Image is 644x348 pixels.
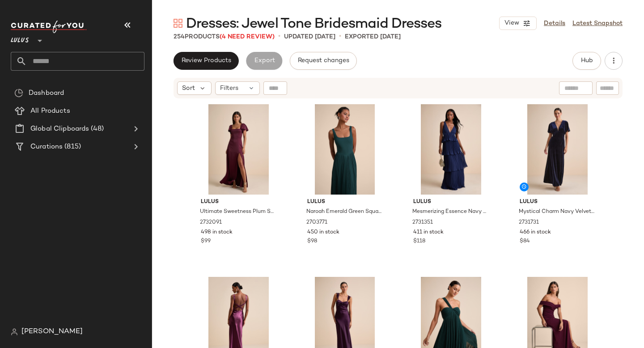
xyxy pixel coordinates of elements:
span: Naroah Emerald Green Square Neck Pleated Maxi Dress [306,208,382,216]
span: • [278,31,280,42]
span: • [339,31,341,42]
span: Filters [220,84,238,93]
span: 498 in stock [201,229,233,237]
span: Mystical Charm Navy Velvet Flutter Sleeve Maxi Dress [519,208,594,216]
span: Ultimate Sweetness Plum Satin Flutter Sleeve Maxi Dress [200,208,275,216]
span: Dresses: Jewel Tone Bridesmaid Dresses [186,15,442,33]
button: Hub [572,52,601,70]
p: Exported [DATE] [345,32,401,42]
div: Products [174,32,275,42]
img: 2731351_02_front_2025-09-15.jpg [406,104,496,195]
img: 2731731_02_front_2025-09-11.jpg [513,104,602,195]
a: Details [544,19,565,28]
a: Latest Snapshot [572,19,623,28]
span: View [504,20,519,27]
img: 2732091_02_front_2025-09-10.jpg [194,104,284,195]
span: Lulus [413,198,489,206]
span: 2731731 [519,219,539,227]
span: Lulus [307,198,383,206]
span: Lulus [520,198,595,206]
span: (4 Need Review) [220,34,275,40]
span: 2703771 [306,219,327,227]
img: 2703771_01_hero_2025-07-28.jpg [300,104,390,195]
span: (815) [63,142,81,152]
span: Sort [182,84,195,93]
span: Dashboard [29,88,64,98]
span: Review Products [181,57,231,64]
img: svg%3e [11,328,18,335]
span: 450 in stock [307,229,339,237]
img: svg%3e [14,89,23,98]
button: Review Products [174,52,239,70]
button: Request changes [290,52,357,70]
span: Mesmerizing Essence Navy Pleated Backless Tiered Maxi Dress [412,208,488,216]
span: Lulus [11,30,29,47]
span: $118 [413,238,425,246]
button: View [499,17,537,30]
span: [PERSON_NAME] [21,327,83,337]
span: Request changes [297,57,349,64]
span: 2732091 [200,219,222,227]
p: updated [DATE] [284,32,335,42]
img: svg%3e [174,19,182,28]
span: 466 in stock [520,229,551,237]
span: $84 [520,238,530,246]
span: Hub [580,57,593,64]
span: 254 [174,34,185,40]
span: $98 [307,238,317,246]
span: $99 [201,238,211,246]
span: 2731351 [412,219,433,227]
img: cfy_white_logo.C9jOOHJF.svg [11,21,87,33]
span: Global Clipboards [30,124,89,134]
span: Curations [30,142,63,152]
span: Lulus [201,198,276,206]
span: All Products [30,106,70,116]
span: 411 in stock [413,229,444,237]
span: (48) [89,124,104,134]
